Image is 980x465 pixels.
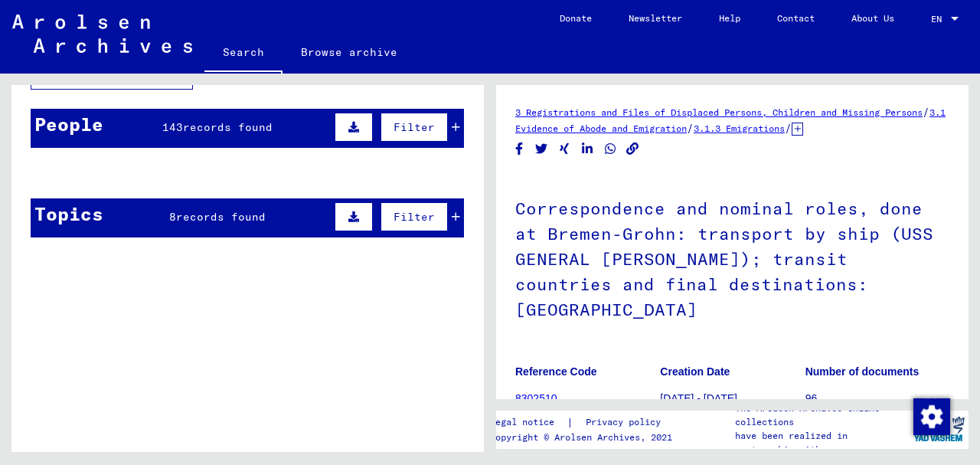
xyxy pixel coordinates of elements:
[660,365,730,378] b: Creation Date
[394,210,435,224] span: Filter
[735,429,910,457] p: have been realized in partnership with
[12,15,192,53] img: Arolsen_neg.svg
[603,139,619,159] button: Share on WhatsApp
[805,365,920,378] b: Number of documents
[394,120,435,134] span: Filter
[580,139,596,159] button: Share on LinkedIn
[511,139,528,159] button: Share on Facebook
[687,121,694,135] span: /
[923,105,929,119] span: /
[490,431,679,444] p: Copyright © Arolsen Archives, 2021
[573,414,679,431] a: Privacy policy
[490,414,567,431] a: Legal notice
[34,110,103,138] div: People
[625,139,641,159] button: Copy link
[490,414,679,431] div: |
[381,202,448,231] button: Filter
[534,139,550,159] button: Share on Twitter
[515,173,949,342] h1: Correspondence and nominal roles, done at Bremen-Grohn: transport by ship (USS GENERAL [PERSON_NA...
[557,139,573,159] button: Share on Xing
[660,391,804,407] p: [DATE] - [DATE]
[381,113,448,142] button: Filter
[735,401,910,429] p: The Arolsen Archives online collections
[805,391,949,407] p: 96
[931,13,942,25] mat-select-trigger: EN
[913,398,950,435] img: Zustimmung ändern
[283,34,416,70] a: Browse archive
[162,120,183,134] span: 143
[910,410,968,448] img: yv_logo.png
[515,365,597,378] b: Reference Code
[183,120,273,134] span: records found
[204,34,283,74] a: Search
[785,121,792,135] span: /
[515,392,557,404] a: 8302510
[694,123,785,134] a: 3.1.3 Emigrations
[515,106,923,118] a: 3 Registrations and Files of Displaced Persons, Children and Missing Persons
